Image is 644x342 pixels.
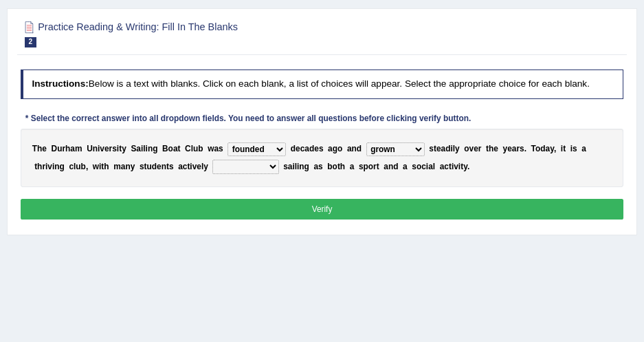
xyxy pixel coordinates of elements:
b: T [531,144,535,153]
b: b [198,144,203,153]
b: a [440,162,445,171]
b: l [143,144,145,153]
b: y [455,144,460,153]
b: v [454,162,458,171]
b: , [554,144,556,153]
b: c [183,162,188,171]
b: y [503,144,508,153]
b: e [296,144,300,153]
b: n [54,162,59,171]
b: v [100,144,104,153]
b: r [42,162,45,171]
b: a [121,162,126,171]
b: d [357,144,362,153]
b: l [201,162,203,171]
b: c [444,162,449,171]
b: e [493,144,498,153]
b: w [208,144,214,153]
b: n [93,144,98,153]
b: r [373,162,377,171]
b: i [292,162,294,171]
b: t [101,162,104,171]
b: o [464,144,469,153]
b: l [74,162,76,171]
b: b [327,162,332,171]
b: t [337,162,340,171]
b: y [463,162,467,171]
b: s [520,144,524,153]
b: u [193,144,198,153]
b: a [178,162,183,171]
b: n [148,144,153,153]
b: i [452,162,454,171]
b: a [214,144,219,153]
b: s [412,162,417,171]
b: v [469,144,474,153]
b: s [429,144,434,153]
b: o [168,144,173,153]
b: . [524,144,526,153]
b: m [113,162,121,171]
b: i [297,162,299,171]
b: p [364,162,368,171]
b: v [47,162,52,171]
b: t [377,162,379,171]
b: C [185,144,191,153]
b: u [57,144,62,153]
b: a [313,162,318,171]
h4: Below is a text with blanks. Click on each blank, a list of choices will appear. Select the appro... [21,70,624,98]
b: s [169,162,174,171]
b: i [458,162,460,171]
b: t [119,144,122,153]
b: a [70,144,75,153]
b: e [436,144,441,153]
b: i [99,162,101,171]
b: t [486,144,489,153]
b: w [93,162,99,171]
b: e [157,162,162,171]
span: 2 [25,37,37,47]
b: t [144,162,147,171]
b: v [192,162,197,171]
button: Verify [21,199,624,219]
b: r [62,144,65,153]
b: a [328,144,333,153]
b: t [434,144,436,153]
b: g [304,162,309,171]
b: i [141,144,143,153]
b: e [474,144,478,153]
b: r [516,144,520,153]
div: * Select the correct answer into all dropdown fields. You need to answer all questions before cli... [21,114,476,126]
b: t [166,162,169,171]
b: i [117,144,119,153]
b: e [42,144,47,153]
b: a [173,144,178,153]
b: B [162,144,168,153]
h2: Practice Reading & Writing: Fill In The Blanks [21,19,395,47]
b: y [122,144,126,153]
b: s [359,162,364,171]
b: i [570,144,573,153]
b: g [153,144,157,153]
b: n [125,162,130,171]
b: g [333,144,337,153]
b: a [441,144,446,153]
b: a [384,162,388,171]
b: c [421,162,426,171]
b: i [561,144,563,153]
b: a [304,144,309,153]
b: h [37,162,42,171]
b: i [98,144,100,153]
b: t [34,162,37,171]
b: t [178,144,181,153]
b: n [388,162,393,171]
b: i [52,162,54,171]
b: Instructions: [32,78,88,89]
b: a [581,144,586,153]
b: c [69,162,74,171]
b: n [352,144,357,153]
b: a [347,144,352,153]
b: a [512,144,517,153]
b: D [52,144,58,153]
b: . [467,162,469,171]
